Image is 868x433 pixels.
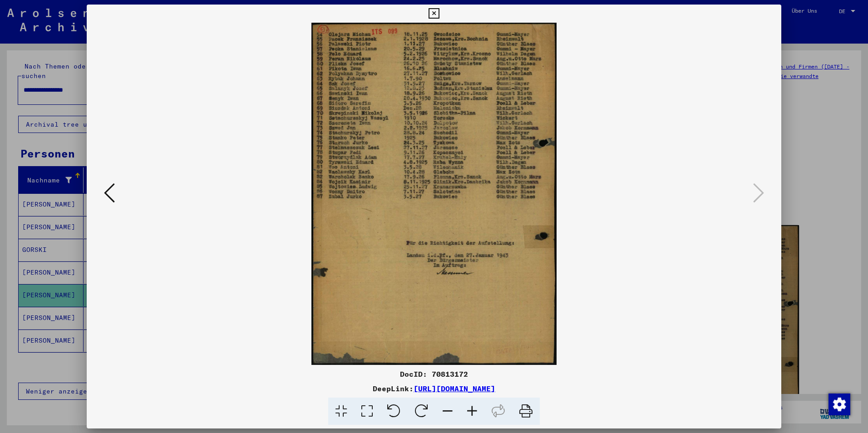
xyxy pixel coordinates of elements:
a: [URL][DOMAIN_NAME] [414,384,495,393]
div: Zustimmung ändern [828,393,850,415]
div: DocID: 70813172 [87,369,781,379]
img: 002.jpg [118,23,750,365]
div: DeepLink: [87,383,781,394]
img: Zustimmung ändern [829,394,850,415]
